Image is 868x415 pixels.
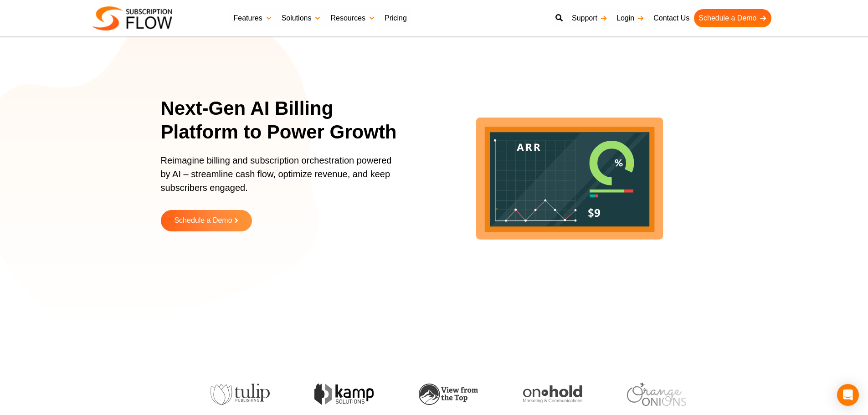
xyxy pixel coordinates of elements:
[174,217,232,225] span: Schedule a Demo
[326,9,380,27] a: Resources
[161,97,409,144] h1: Next-Gen AI Billing Platform to Power Growth
[207,384,267,405] img: tulip-publishing
[416,384,475,405] img: view-from-the-top
[92,6,172,31] img: Subscriptionflow
[277,9,326,27] a: Solutions
[649,9,694,27] a: Contact Us
[161,210,252,231] a: Schedule a Demo
[624,383,683,406] img: orange-onions
[837,384,859,406] div: Open Intercom Messenger
[312,384,371,405] img: kamp-solution
[694,9,771,27] a: Schedule a Demo
[161,154,398,204] p: Reimagine billing and subscription orchestration powered by AI – streamline cash flow, optimize r...
[520,385,579,404] img: onhold-marketing
[380,9,411,27] a: Pricing
[567,9,612,27] a: Support
[612,9,649,27] a: Login
[229,9,277,27] a: Features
